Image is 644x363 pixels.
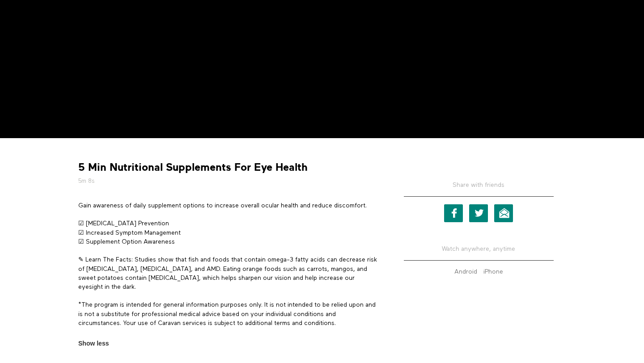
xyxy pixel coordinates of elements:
[78,300,378,328] p: *The program is intended for general information purposes only. It is not intended to be relied u...
[469,204,488,222] a: Twitter
[78,177,378,186] h5: 5m 8s
[444,204,463,222] a: Facebook
[404,238,554,261] h5: Watch anywhere, anytime
[452,269,479,275] a: Android
[78,255,378,291] p: ✎ Learn The Facts: Studies show that fish and foods that contain omega-3 fatty acids can decrease...
[78,201,378,210] p: Gain awareness of daily supplement options to increase overall ocular health and reduce discomfort.
[78,219,378,246] p: ☑ [MEDICAL_DATA] Prevention ☑ Increased Symptom Management ☑ Supplement Option Awareness
[494,204,513,222] a: Email
[404,181,554,197] h5: Share with friends
[481,269,505,275] a: iPhone
[78,160,308,174] strong: 5 Min Nutritional Supplements For Eye Health
[454,269,477,275] strong: Android
[483,269,503,275] strong: iPhone
[78,339,109,348] span: Show less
